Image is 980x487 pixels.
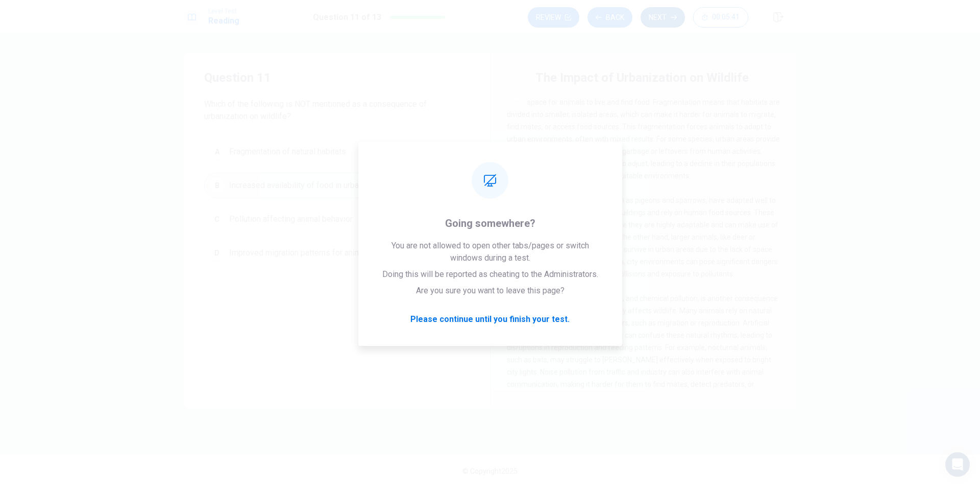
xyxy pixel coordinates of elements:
div: D [209,245,225,261]
button: Back [587,7,632,28]
button: Review [528,7,579,28]
button: DImproved migration patterns for animals. [204,240,470,266]
h4: The Impact of Urbanization on Wildlife [535,69,749,86]
div: 3 [507,194,523,211]
span: 00:05:41 [712,13,740,21]
span: Fragmentation of natural habitats. [229,146,348,158]
span: Pollution, including noise, light, and chemical pollution, is another consequence of urbanization... [507,294,779,425]
button: CPollution affecting animal behavior. [204,206,470,232]
button: BIncreased availability of food in urban areas. [204,173,470,198]
div: B [209,177,225,194]
div: 4 [507,292,523,309]
span: Improved migration patterns for animals. [229,247,374,259]
h1: Question 11 of 13 [313,11,381,24]
button: Next [641,7,685,28]
button: 00:05:41 [693,7,748,28]
span: © Copyright 2025 [462,467,518,475]
div: A [209,144,225,160]
span: Increased availability of food in urban areas. [229,179,386,192]
h4: Question 11 [204,69,470,86]
span: Which of the following is NOT mentioned as a consequence of urbanization on wildlife? [204,98,470,123]
span: Pollution affecting animal behavior. [229,213,354,225]
h1: Reading [208,15,239,27]
button: AFragmentation of natural habitats. [204,139,470,165]
span: Level Test [208,8,239,15]
div: Open Intercom Messenger [945,452,970,477]
span: For example, some birds, such as pigeons and sparrows, have adapted well to city life. They build... [507,196,778,278]
div: C [209,211,225,227]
